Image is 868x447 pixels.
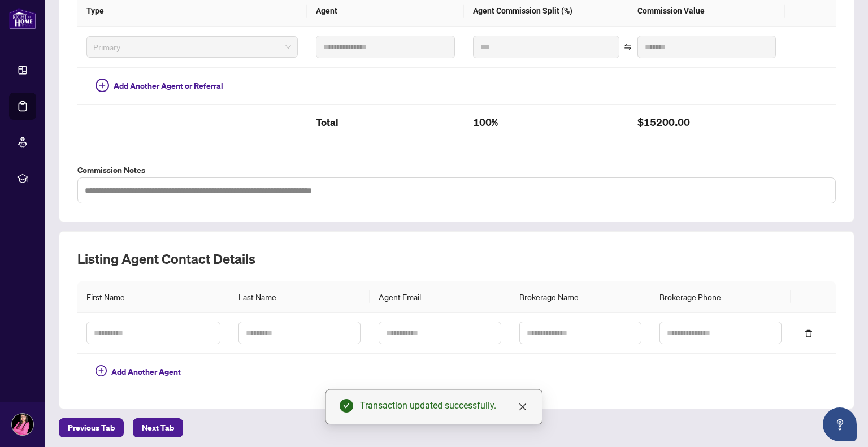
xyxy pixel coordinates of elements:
[229,281,370,313] th: Last Name
[340,399,353,413] span: check-circle
[12,414,33,435] img: Profile Icon
[96,365,107,376] span: plus-circle
[96,79,109,92] span: plus-circle
[805,329,813,337] span: delete
[68,419,115,437] span: Previous Tab
[510,281,650,313] th: Brokerage Name
[111,366,181,378] span: Add Another Agent
[370,281,510,313] th: Agent Email
[518,402,527,411] span: close
[473,114,619,132] h2: 100%
[316,114,454,132] h2: Total
[133,418,183,437] button: Next Tab
[360,399,528,413] div: Transaction updated successfully.
[650,281,791,313] th: Brokerage Phone
[114,80,223,92] span: Add Another Agent or Referral
[77,164,836,176] label: Commission Notes
[9,8,36,29] img: logo
[823,407,857,441] button: Open asap
[142,419,174,437] span: Next Tab
[517,401,529,413] a: Close
[77,250,836,268] h2: Listing Agent Contact Details
[624,43,632,51] span: swap
[59,418,124,437] button: Previous Tab
[93,38,291,55] span: Primary
[86,77,232,95] button: Add Another Agent or Referral
[77,281,229,313] th: First Name
[86,363,190,381] button: Add Another Agent
[637,114,776,132] h2: $15200.00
